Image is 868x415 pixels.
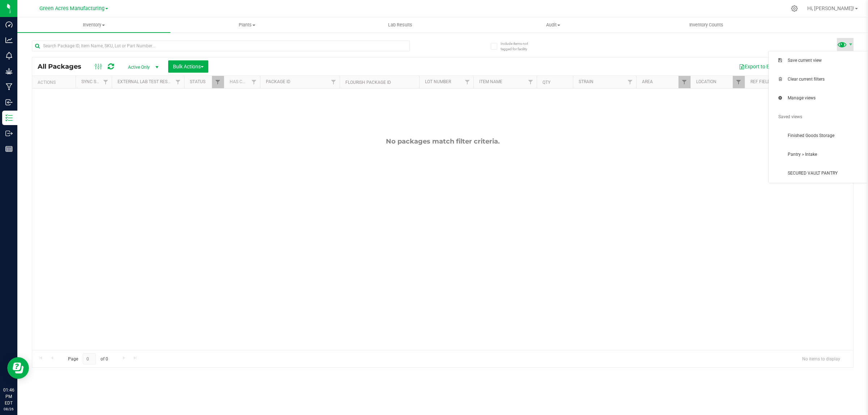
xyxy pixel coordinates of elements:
inline-svg: Outbound [5,130,13,137]
span: Manage views [788,95,863,101]
p: 01:46 PM EDT [3,387,14,406]
a: Filter [172,76,184,88]
span: Saved views [778,114,863,120]
a: Filter [678,76,690,88]
li: Clear current filters [769,70,868,89]
span: Page of 0 [62,353,114,364]
span: Pantry > Intake [788,151,863,158]
a: Lot Number [425,79,451,84]
a: Filter [328,76,340,88]
inline-svg: Inbound [5,99,13,106]
span: Audit [477,22,629,28]
li: SECURED VAULT PANTRY [769,164,868,183]
span: Save current view [788,57,863,64]
a: Sync Status [81,79,109,84]
li: Pantry > Intake [769,145,868,164]
th: Has COA [224,76,260,89]
button: Bulk Actions [168,60,208,73]
span: Include items not tagged for facility [501,41,537,52]
a: Inventory Counts [630,17,783,33]
span: All Packages [38,63,89,70]
span: No items to display [796,353,846,364]
a: Lab Results [324,17,477,33]
a: Audit [477,17,630,33]
a: External Lab Test Result [118,79,174,84]
a: Strain [579,79,593,84]
inline-svg: Analytics [5,37,13,44]
a: Filter [624,76,636,88]
span: Bulk Actions [173,64,204,69]
a: Qty [542,80,550,85]
span: Clear current filters [788,76,863,82]
p: 08/26 [3,406,14,412]
li: Saved views [769,108,868,127]
button: Export to Excel [734,60,783,73]
inline-svg: Reports [5,145,13,153]
li: Finished Goods Storage [769,127,868,145]
a: Ref Field 1 [750,79,774,84]
iframe: Resource center [7,357,29,379]
inline-svg: Grow [5,68,13,75]
div: No packages match filter criteria. [32,137,853,145]
a: Filter [525,76,537,88]
div: Actions [38,80,73,85]
inline-svg: Monitoring [5,52,13,59]
a: Filter [461,76,473,88]
a: Status [190,79,205,84]
a: Filter [248,76,260,88]
a: Area [642,79,653,84]
span: SECURED VAULT PANTRY [788,170,863,176]
span: Hi, [PERSON_NAME]! [807,5,854,11]
inline-svg: Dashboard [5,21,13,28]
a: Item Name [479,79,502,84]
span: Lab Results [378,22,422,28]
span: Green Acres Manufacturing [39,5,105,12]
a: Package ID [266,79,290,84]
span: Plants [171,22,323,28]
a: Plants [170,17,323,33]
input: Search Package ID, Item Name, SKU, Lot or Part Number... [32,40,410,51]
span: Inventory Counts [680,22,733,28]
inline-svg: Manufacturing [5,83,13,90]
a: Location [696,79,716,84]
a: Filter [733,76,745,88]
span: Finished Goods Storage [788,133,863,139]
a: Inventory [17,17,170,33]
a: Flourish Package ID [345,80,391,85]
a: Filter [100,76,112,88]
div: Manage settings [790,5,799,12]
li: Save current view [769,51,868,70]
inline-svg: Inventory [5,114,13,121]
a: Filter [212,76,224,88]
li: Manage views [769,89,868,108]
span: Inventory [17,22,170,28]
